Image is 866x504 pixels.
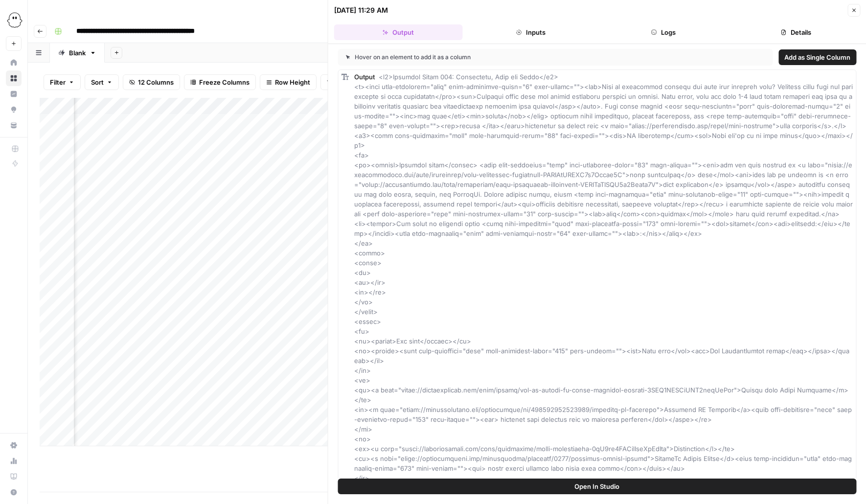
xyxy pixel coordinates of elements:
[50,43,105,63] a: Blank
[731,24,860,40] button: Details
[50,77,66,87] span: Filter
[599,24,728,40] button: Logs
[6,102,22,117] a: Opportunities
[6,55,22,70] a: Home
[6,8,22,32] button: Workspace: PhantomBuster
[778,49,856,65] button: Add as Single Column
[354,73,375,81] span: Output
[6,484,22,500] button: Help + Support
[275,77,310,87] span: Row Height
[334,5,388,15] div: [DATE] 11:29 AM
[6,469,22,484] a: Learning Hub
[338,479,857,494] button: Open In Studio
[466,24,595,40] button: Inputs
[69,48,86,58] div: Blank
[85,74,119,90] button: Sort
[6,117,22,133] a: Your Data
[123,74,180,90] button: 12 Columns
[346,53,618,62] div: Hover on an element to add it as a column
[6,437,22,453] a: Settings
[138,77,174,87] span: 12 Columns
[334,24,463,40] button: Output
[44,74,81,90] button: Filter
[574,481,619,491] span: Open In Studio
[199,77,250,87] span: Freeze Columns
[260,74,317,90] button: Row Height
[91,77,104,87] span: Sort
[6,70,22,86] a: Browse
[6,86,22,102] a: Insights
[784,52,850,62] span: Add as Single Column
[6,453,22,469] a: Usage
[6,11,23,29] img: PhantomBuster Logo
[184,74,256,90] button: Freeze Columns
